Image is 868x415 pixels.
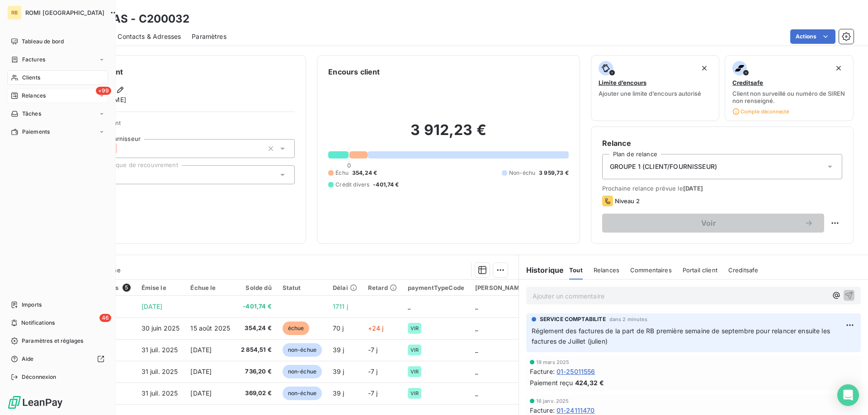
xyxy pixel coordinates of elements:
span: échue [283,322,310,335]
span: [DATE] [190,368,212,375]
div: Échue le [190,284,230,291]
span: Crédit divers [335,181,369,189]
span: _ [408,303,410,310]
span: _ [475,346,478,354]
h6: Encours client [328,66,380,77]
span: non-échue [283,387,322,400]
a: Aide [7,352,108,366]
span: Paramètres [192,32,226,41]
h6: Historique [519,265,564,275]
button: Actions [790,29,835,44]
div: Retard [368,284,397,291]
span: ROMI [GEOGRAPHIC_DATA] [25,9,104,16]
h6: Informations client [55,66,295,77]
span: Paiements [22,128,50,136]
span: Prochaine relance prévue le [602,185,842,192]
span: Niveau 2 [615,197,640,205]
span: 16 janv. 2025 [536,398,569,404]
div: RB [7,5,22,20]
span: Compte déconnecté [732,108,789,115]
span: VIR [410,391,419,396]
span: 2 854,51 € [241,345,272,354]
span: Tâches [22,110,41,118]
span: +99 [96,87,111,95]
input: Ajouter une valeur [117,145,124,153]
span: Propriétés Client [73,119,295,132]
span: Non-échu [509,169,535,177]
span: 15 août 2025 [190,324,230,332]
span: Limite d’encours [599,79,646,86]
span: Facture : [530,406,555,415]
span: Imports [22,301,42,309]
span: +24 j [368,324,384,332]
span: 39 j [333,346,344,354]
span: SERVICE COMPTABILITE [540,315,606,323]
h2: 3 912,23 € [328,121,568,148]
img: Logo LeanPay [7,395,63,410]
span: 46 [99,314,111,322]
span: [DATE] [683,185,703,192]
span: _ [475,368,478,375]
span: 01-24111470 [557,406,595,415]
div: Solde dû [241,284,272,291]
button: CreditsafeClient non surveillé ou numéro de SIREN non renseigné.Compte déconnecté [725,55,854,121]
button: Limite d’encoursAjouter une limite d’encours autorisé [591,55,720,121]
span: Tableau de bord [22,37,64,46]
span: Clients [22,74,40,82]
span: GROUPE 1 (CLIENT/FOURNISSEUR) [610,162,717,171]
span: -7 j [368,389,378,397]
span: 1711 j [333,303,348,310]
span: Creditsafe [732,79,763,86]
span: Contacts & Adresses [118,32,181,41]
span: [DATE] [190,389,212,397]
span: Notifications [21,319,55,327]
span: Creditsafe [728,266,759,274]
span: Client non surveillé ou numéro de SIREN non renseigné. [732,90,846,104]
span: Déconnexion [22,373,57,381]
span: 31 juil. 2025 [142,389,178,397]
span: Échu [335,169,349,177]
button: Voir [602,214,824,233]
span: 5 [123,284,131,292]
span: VIR [410,369,419,374]
span: Portail client [683,266,717,274]
span: 39 j [333,389,344,397]
span: -7 j [368,368,378,375]
span: Factures [22,56,45,64]
span: _ [475,389,478,397]
span: 354,24 € [352,169,377,177]
div: paymentTypeCode [408,284,464,291]
span: 70 j [333,324,344,332]
span: -401,74 € [241,302,272,311]
span: [DATE] [142,303,163,310]
div: Open Intercom Messenger [837,384,859,406]
span: non-échue [283,343,322,357]
span: Relances [22,92,46,100]
span: 01-25011556 [557,367,595,376]
span: Facture : [530,367,555,376]
span: 3 959,73 € [539,169,569,177]
span: [DATE] [190,346,212,354]
span: Paiement reçu [530,378,573,387]
span: 354,24 € [241,324,272,333]
span: _ [475,303,478,310]
h6: Relance [602,138,842,149]
h3: TNS SAS - C200032 [80,11,190,27]
span: Aide [22,355,34,363]
span: 0 [347,162,351,169]
div: Délai [333,284,357,291]
span: Tout [569,266,583,274]
span: _ [475,324,478,332]
span: 31 juil. 2025 [142,346,178,354]
span: 31 juil. 2025 [142,368,178,375]
span: Commentaires [630,266,672,274]
div: Émise le [142,284,180,291]
span: 30 juin 2025 [142,324,180,332]
span: non-échue [283,365,322,378]
span: VIR [410,347,419,353]
span: 39 j [333,368,344,375]
span: -7 j [368,346,378,354]
span: 736,20 € [241,367,272,376]
span: Paramètres et réglages [22,337,83,345]
span: Voir [613,219,804,227]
